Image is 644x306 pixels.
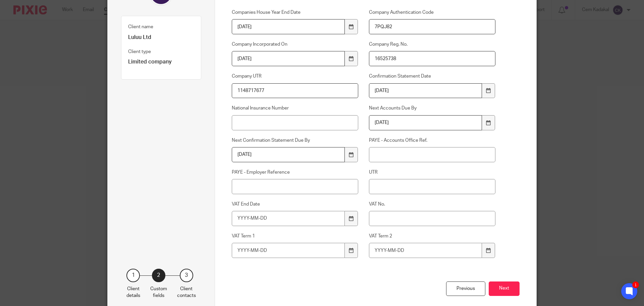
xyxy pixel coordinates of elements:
input: YYYY-MM-DD [369,243,482,258]
label: Next Accounts Due By [369,105,496,112]
input: Use the arrow keys to pick a date [369,83,482,98]
input: Use the arrow keys to pick a date [369,115,482,130]
label: Confirmation Statement Date [369,73,496,80]
label: Company Authentication Code [369,9,496,16]
input: Use the arrow keys to pick a date [232,147,345,162]
input: Use the arrow keys to pick a date [232,51,345,66]
label: Company Reg. No. [369,41,496,48]
label: VAT No. [369,201,496,208]
label: VAT End Date [232,201,359,208]
input: YYYY-MM-DD [232,211,345,226]
div: 1 [126,269,140,282]
label: Company UTR [232,73,359,80]
input: YYYY-MM-DD [232,243,345,258]
label: UTR [369,169,496,176]
div: Previous [446,281,485,296]
div: 1 [632,281,639,288]
label: Client name [128,24,153,30]
p: Client contacts [177,286,196,299]
label: Companies House Year End Date [232,9,359,16]
label: Company Incorporated On [232,41,359,48]
div: 3 [180,269,193,282]
label: PAYE - Accounts Office Ref. [369,137,496,144]
label: VAT Term 2 [369,233,496,239]
label: Next Confirmation Statement Due By [232,137,359,144]
label: PAYE - Employer Reference [232,169,359,176]
button: Next [489,281,520,296]
label: Client type [128,48,151,55]
p: Client details [126,286,140,299]
label: National Insurance Number [232,105,359,112]
input: Use the arrow keys to pick a date [232,19,345,34]
p: Limited company [128,58,194,65]
p: Custom fields [150,286,167,299]
label: VAT Term 1 [232,233,359,239]
div: 2 [152,269,165,282]
p: Luluu Ltd [128,34,194,41]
